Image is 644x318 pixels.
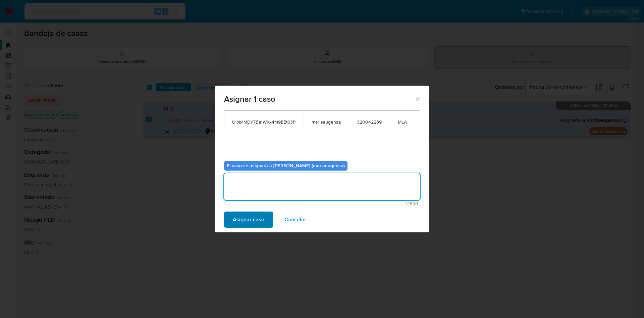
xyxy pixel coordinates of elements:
[398,119,407,125] span: MLA
[233,212,264,227] span: Asignar caso
[357,119,382,125] span: 320042239
[224,212,273,228] button: Asignar caso
[312,119,341,125] span: mariaeugensa
[226,201,418,206] span: Máximo 500 caracteres
[414,96,420,102] button: Cerrar ventana
[224,95,414,103] span: Asignar 1 caso
[276,212,315,228] button: Cancelar
[284,212,306,227] span: Cancelar
[232,119,296,125] span: Uiob1MDY7Ba1WKx4m9EEt63P
[227,162,345,169] b: El caso se asignará a [PERSON_NAME] (mariaeugensa)
[215,86,429,232] div: assign-modal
